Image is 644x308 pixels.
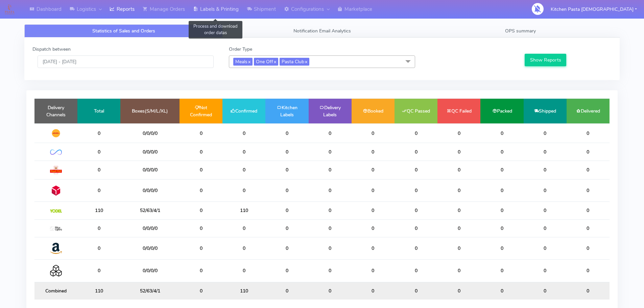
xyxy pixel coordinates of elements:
[265,237,308,259] td: 0
[524,282,567,300] td: 0
[309,260,352,282] td: 0
[180,179,222,202] td: 0
[395,282,437,300] td: 0
[524,161,567,179] td: 0
[437,161,480,179] td: 0
[180,161,222,179] td: 0
[77,260,120,282] td: 0
[32,46,71,53] label: Dispatch between
[50,129,62,138] img: DHL
[265,219,308,237] td: 0
[180,99,222,123] td: Not Confirmed
[222,237,265,259] td: 0
[437,143,480,161] td: 0
[92,28,155,34] span: Statistics of Sales and Orders
[50,149,62,155] img: OnFleet
[567,123,610,143] td: 0
[273,58,276,65] a: x
[525,54,566,66] button: Show Reports
[505,28,536,34] span: OPS summary
[480,219,523,237] td: 0
[222,123,265,143] td: 0
[222,161,265,179] td: 0
[247,58,251,65] a: x
[120,260,180,282] td: 0/0/0/0
[50,166,62,174] img: Royal Mail
[567,260,610,282] td: 0
[120,282,180,300] td: 52/63/4/1
[77,282,120,300] td: 110
[524,219,567,237] td: 0
[352,282,395,300] td: 0
[437,219,480,237] td: 0
[480,202,523,219] td: 0
[567,99,610,123] td: Delivered
[265,260,308,282] td: 0
[395,161,437,179] td: 0
[120,202,180,219] td: 52/63/4/1
[50,227,62,231] img: MaxOptra
[480,237,523,259] td: 0
[395,260,437,282] td: 0
[524,202,567,219] td: 0
[524,123,567,143] td: 0
[352,179,395,202] td: 0
[437,237,480,259] td: 0
[180,202,222,219] td: 0
[352,260,395,282] td: 0
[120,237,180,259] td: 0/0/0/0
[352,219,395,237] td: 0
[265,202,308,219] td: 0
[437,123,480,143] td: 0
[567,202,610,219] td: 0
[222,260,265,282] td: 0
[567,143,610,161] td: 0
[309,237,352,259] td: 0
[567,161,610,179] td: 0
[480,99,523,123] td: Packed
[309,219,352,237] td: 0
[304,58,307,65] a: x
[222,179,265,202] td: 0
[180,237,222,259] td: 0
[480,143,523,161] td: 0
[77,179,120,202] td: 0
[222,99,265,123] td: Confirmed
[265,179,308,202] td: 0
[265,161,308,179] td: 0
[265,282,308,300] td: 0
[352,123,395,143] td: 0
[567,179,610,202] td: 0
[309,99,352,123] td: Delivery Labels
[480,179,523,202] td: 0
[567,219,610,237] td: 0
[395,123,437,143] td: 0
[437,202,480,219] td: 0
[309,179,352,202] td: 0
[437,99,480,123] td: QC Failed
[38,55,214,68] input: Pick the Daterange
[77,143,120,161] td: 0
[437,260,480,282] td: 0
[524,179,567,202] td: 0
[77,237,120,259] td: 0
[352,99,395,123] td: Booked
[265,99,308,123] td: Kitchen Labels
[180,123,222,143] td: 0
[34,99,77,123] td: Delivery Channels
[229,46,252,53] label: Order Type
[50,209,62,213] img: Yodel
[293,28,351,34] span: Notification Email Analytics
[265,123,308,143] td: 0
[567,237,610,259] td: 0
[437,179,480,202] td: 0
[395,237,437,259] td: 0
[77,123,120,143] td: 0
[77,219,120,237] td: 0
[395,99,437,123] td: QC Passed
[480,260,523,282] td: 0
[180,260,222,282] td: 0
[524,143,567,161] td: 0
[180,219,222,237] td: 0
[352,202,395,219] td: 0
